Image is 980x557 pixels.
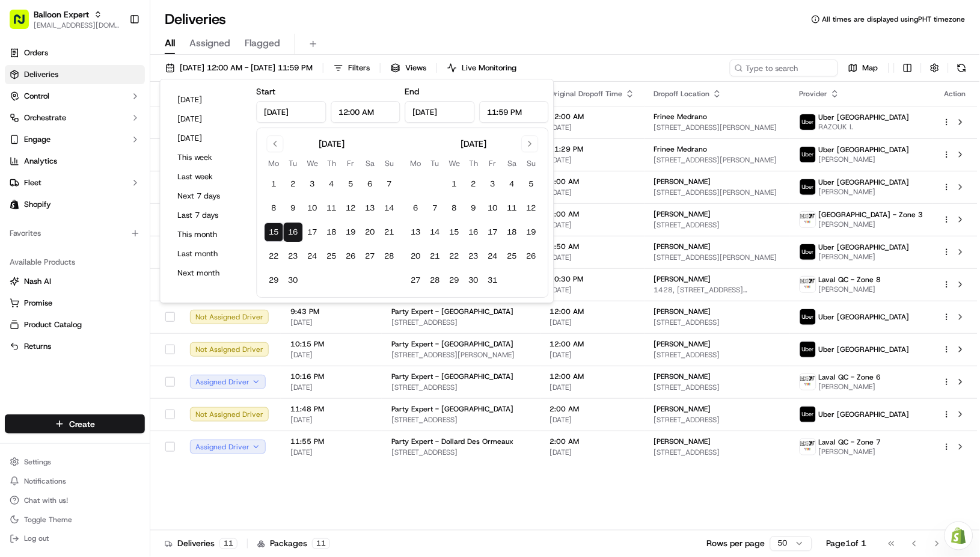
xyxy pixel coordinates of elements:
[257,86,276,97] label: Start
[257,101,326,123] input: Date
[522,157,541,170] th: Sunday
[24,174,92,186] span: Knowledge Base
[322,247,341,266] button: 25
[550,144,635,154] span: 11:29 PM
[160,60,318,76] button: [DATE] 12:00 AM - [DATE] 11:59 PM
[5,337,145,356] button: Returns
[303,198,322,218] button: 10
[822,14,966,24] span: All times are displayed using PHT timezone
[284,157,303,170] th: Tuesday
[180,63,313,73] span: [DATE] 12:00 AM - [DATE] 11:59 PM
[819,155,910,164] span: [PERSON_NAME]
[483,223,503,242] button: 17
[550,437,635,446] span: 2:00 AM
[10,298,140,309] a: Promise
[730,60,838,76] input: Type to search
[5,87,145,106] button: Control
[165,36,175,51] span: All
[24,298,52,309] span: Promise
[5,414,145,434] button: Create
[550,155,635,165] span: [DATE]
[24,534,49,544] span: Log out
[550,123,635,132] span: [DATE]
[426,198,445,218] button: 7
[34,20,120,30] button: [EMAIL_ADDRESS][DOMAIN_NAME]
[800,89,828,99] span: Provider
[654,112,708,122] span: Frinee Medrano
[24,341,51,352] span: Returns
[550,220,635,230] span: [DATE]
[445,198,464,218] button: 8
[265,157,284,170] th: Monday
[800,277,816,292] img: profile_balloonexpert_internal.png
[819,220,923,229] span: [PERSON_NAME]
[503,174,522,194] button: 4
[550,89,623,99] span: Original Dropoff Time
[34,8,89,20] button: Balloon Expert
[265,223,284,242] button: 15
[461,138,486,150] div: [DATE]
[5,108,145,128] button: Orchestrate
[69,418,95,430] span: Create
[819,410,910,419] span: Uber [GEOGRAPHIC_DATA]
[380,223,399,242] button: 21
[550,350,635,360] span: [DATE]
[173,188,245,205] button: Next 7 days
[257,538,330,550] div: Packages
[165,538,237,550] div: Deliveries
[24,457,51,467] span: Settings
[290,383,372,392] span: [DATE]
[290,415,372,425] span: [DATE]
[190,440,266,454] button: Assigned Driver
[462,63,516,73] span: Live Monitoring
[550,112,635,122] span: 12:00 AM
[24,177,41,188] span: Fleet
[654,188,780,197] span: [STREET_ADDRESS][PERSON_NAME]
[290,448,372,457] span: [DATE]
[654,220,780,230] span: [STREET_ADDRESS]
[654,89,710,99] span: Dropoff Location
[5,272,145,291] button: Nash AI
[24,199,51,210] span: Shopify
[550,242,635,251] span: 4:50 AM
[41,115,197,127] div: Start new chat
[800,244,816,260] img: uber-new-logo.jpeg
[445,157,464,170] th: Wednesday
[322,223,341,242] button: 18
[284,223,303,242] button: 16
[173,168,245,185] button: Last week
[361,223,380,242] button: 20
[24,319,82,330] span: Product Catalog
[503,157,522,170] th: Saturday
[173,130,245,147] button: [DATE]
[522,174,541,194] button: 5
[654,253,780,262] span: [STREET_ADDRESS][PERSON_NAME]
[24,156,57,167] span: Analytics
[85,203,145,213] a: Powered byPylon
[391,350,531,360] span: [STREET_ADDRESS][PERSON_NAME]
[445,174,464,194] button: 1
[654,307,711,316] span: [PERSON_NAME]
[290,404,372,414] span: 11:48 PM
[5,224,145,243] div: Favorites
[654,123,780,132] span: [STREET_ADDRESS][PERSON_NAME]
[361,157,380,170] th: Saturday
[654,372,711,381] span: [PERSON_NAME]
[10,276,140,287] a: Nash AI
[5,531,145,547] button: Log out
[12,115,34,137] img: 1736555255976-a54dd68f-1ca7-489b-9aae-adbdc363a1c4
[800,342,816,357] img: uber-new-logo.jpeg
[483,271,503,290] button: 31
[819,372,881,382] span: Laval QC - Zone 6
[303,247,322,266] button: 24
[654,177,711,186] span: [PERSON_NAME]
[800,179,816,195] img: uber-new-logo.jpeg
[550,318,635,327] span: [DATE]
[380,157,399,170] th: Sunday
[654,209,711,219] span: [PERSON_NAME]
[800,114,816,130] img: uber-new-logo.jpeg
[954,60,970,76] button: Refresh
[442,60,522,76] button: Live Monitoring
